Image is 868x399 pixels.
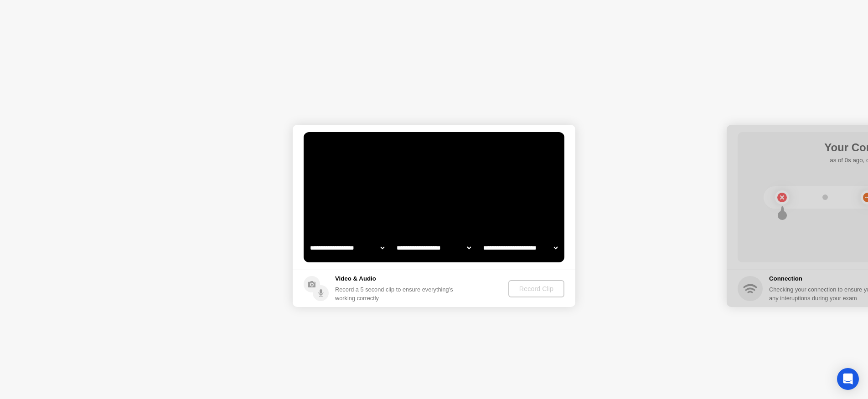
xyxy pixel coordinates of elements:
select: Available cameras [308,239,386,257]
button: Record Clip [508,280,564,297]
div: Record Clip [512,285,561,292]
select: Available microphones [481,239,559,257]
h5: Video & Audio [335,274,457,283]
div: Record a 5 second clip to ensure everything’s working correctly [335,285,457,302]
div: Open Intercom Messenger [837,368,859,390]
select: Available speakers [395,239,473,257]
